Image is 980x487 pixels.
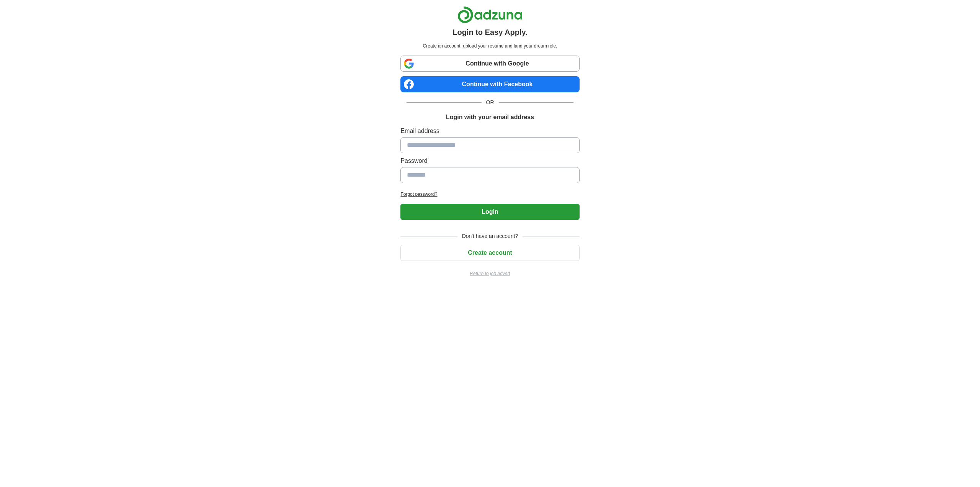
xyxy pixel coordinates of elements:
[400,191,579,198] a: Forgot password?
[400,249,579,256] a: Create account
[400,76,579,92] a: Continue with Facebook
[400,56,579,72] a: Continue with Google
[457,6,523,23] img: Adzuna logo
[402,43,578,49] p: Create an account, upload your resume and land your dream role.
[400,156,579,166] label: Password
[400,126,579,136] label: Email address
[400,270,579,277] a: Return to job advert
[400,204,579,220] button: Login
[482,98,499,107] span: OR
[446,113,534,122] h1: Login with your email address
[452,26,528,38] h1: Login to Easy Apply.
[457,232,523,240] span: Don't have an account?
[400,245,579,261] button: Create account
